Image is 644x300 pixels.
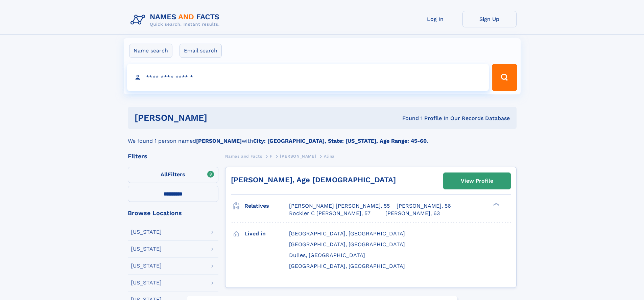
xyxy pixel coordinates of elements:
span: Dulles, [GEOGRAPHIC_DATA] [289,252,365,258]
span: Alina [324,154,335,159]
div: Browse Locations [128,210,218,216]
img: Logo Names and Facts [128,11,225,29]
a: [PERSON_NAME], 63 [385,210,440,217]
a: Sign Up [462,11,517,27]
label: Email search [180,44,222,58]
span: [GEOGRAPHIC_DATA], [GEOGRAPHIC_DATA] [289,241,405,248]
h1: [PERSON_NAME] [135,114,305,122]
span: [GEOGRAPHIC_DATA], [GEOGRAPHIC_DATA] [289,263,405,269]
label: Filters [128,167,218,183]
a: [PERSON_NAME] [280,152,316,160]
input: search input [127,64,489,91]
span: All [161,171,168,178]
span: F [270,154,272,159]
a: Log In [408,11,462,27]
div: [US_STATE] [131,246,162,252]
a: F [270,152,272,160]
h3: Relatives [244,200,289,212]
button: Search Button [492,64,517,91]
div: Filters [128,153,218,159]
div: [US_STATE] [131,263,162,269]
a: [PERSON_NAME] [PERSON_NAME], 55 [289,202,390,210]
h3: Lived in [244,228,289,239]
div: View Profile [461,173,493,189]
div: [US_STATE] [131,280,162,285]
b: [PERSON_NAME] [196,138,242,144]
div: [US_STATE] [131,229,162,235]
div: ❯ [492,202,500,207]
a: View Profile [444,173,510,189]
div: We found 1 person named with . [128,129,517,145]
span: [PERSON_NAME] [280,154,316,159]
span: [GEOGRAPHIC_DATA], [GEOGRAPHIC_DATA] [289,230,405,237]
a: [PERSON_NAME], 56 [397,202,451,210]
a: Rockler C [PERSON_NAME], 57 [289,210,371,217]
label: Name search [129,44,172,58]
div: Found 1 Profile In Our Records Database [305,115,510,122]
b: City: [GEOGRAPHIC_DATA], State: [US_STATE], Age Range: 45-60 [253,138,427,144]
a: Names and Facts [225,152,262,160]
a: [PERSON_NAME], Age [DEMOGRAPHIC_DATA] [231,176,396,184]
